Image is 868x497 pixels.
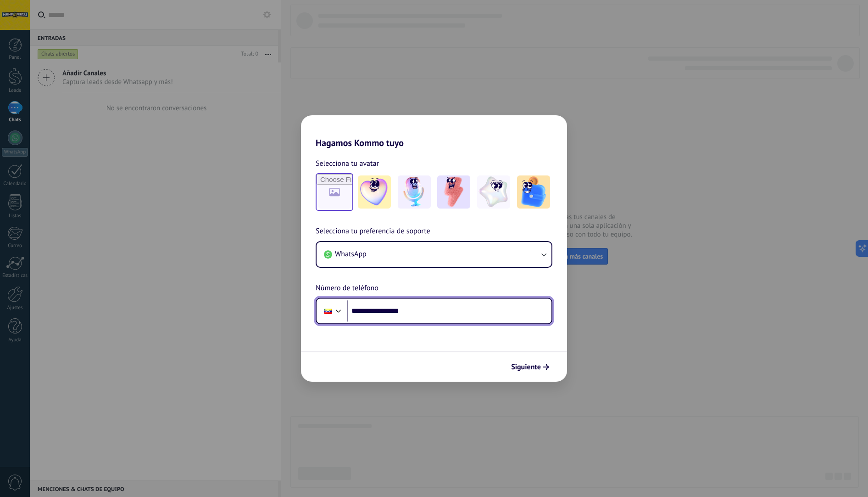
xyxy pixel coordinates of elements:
[316,226,430,237] span: Selecciona tu preferencia de soporte
[301,115,567,148] h2: Hagamos Kommo tuyo
[358,175,391,209] img: -1.jpeg
[319,301,337,321] div: Venezuela: + 58
[316,158,379,169] span: Selecciona tu avatar
[511,364,541,370] span: Siguiente
[517,175,550,209] img: -5.jpeg
[398,175,431,209] img: -2.jpeg
[477,175,510,209] img: -4.jpeg
[507,359,553,375] button: Siguiente
[335,249,367,259] span: WhatsApp
[317,242,551,267] button: WhatsApp
[316,282,378,294] span: Número de teléfono
[437,175,470,209] img: -3.jpeg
